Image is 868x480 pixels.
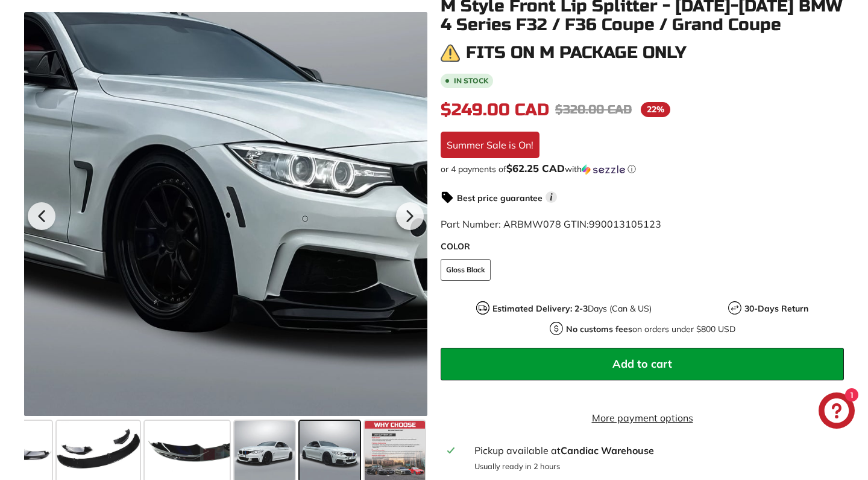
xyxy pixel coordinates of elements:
span: 990013105123 [589,218,661,230]
span: 22% [641,102,670,117]
span: $320.00 CAD [555,102,632,117]
div: Summer Sale is On! [441,132,539,158]
span: i [546,191,557,203]
strong: 30-Days Return [744,303,808,314]
strong: Candiac Warehouse [561,444,654,456]
p: Days (Can & US) [492,302,652,315]
strong: No customs fees [566,324,632,334]
strong: Best price guarantee [457,193,542,203]
a: More payment options [441,411,844,425]
button: Add to cart [441,348,844,380]
label: COLOR [441,240,844,253]
span: $62.25 CAD [506,162,565,174]
span: Part Number: ARBMW078 GTIN: [441,218,661,230]
h3: Fits on M Package Only [466,43,687,62]
strong: Estimated Delivery: 2-3 [492,303,588,314]
div: or 4 payments of with [441,163,844,175]
div: or 4 payments of$62.25 CADwithSezzle Click to learn more about Sezzle [441,163,844,175]
img: warning.png [441,43,460,63]
div: Pickup available at [474,443,837,458]
b: In stock [454,77,488,85]
p: on orders under $800 USD [566,323,735,336]
span: Add to cart [612,357,672,371]
p: Usually ready in 2 hours [474,461,837,472]
inbox-online-store-chat: Shopify online store chat [815,392,858,432]
span: $249.00 CAD [441,100,549,120]
img: Sezzle [582,164,625,175]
